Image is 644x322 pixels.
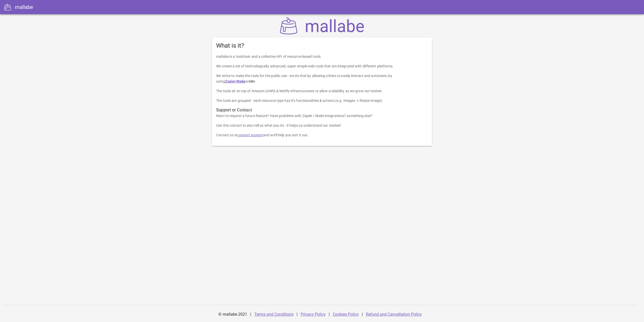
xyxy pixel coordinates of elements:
[362,308,363,320] div: |
[329,308,330,320] div: |
[216,113,428,119] p: Want to request a future feature? Have problems with Zapier / Make integrations? something else?
[254,312,294,317] a: Terms and Conditions
[238,133,264,137] a: contact support
[216,107,428,113] h3: Support or Contact
[216,88,428,94] p: The tools sit on top of Amazon (AWS) & Netlify infrastructures to allow scalability as we grow ou...
[212,37,432,54] div: What is it?
[250,308,251,320] div: |
[225,79,236,83] a: Zapier
[215,308,250,320] div: © mallabe 2021
[216,132,428,138] p: Contact us at and we’ll help you sort it out.
[216,98,428,103] p: The tools are grouped - each resource type has it’s functionalities & actions (e.g. Images -> Res...
[236,79,245,83] a: Make
[216,73,428,84] p: We strive to make the tools for the public use - we do that by allowing others to easily interact...
[301,312,326,317] a: Privacy Policy
[366,312,422,317] a: Refund and Cancellation Policy
[216,63,428,69] p: We create a set of technologically advanced, super simple web tools that are integrated with diff...
[279,17,366,34] img: mallabe Logo
[216,54,428,59] p: mallabe is a toolchain and a collective API of resource-based tools.
[297,308,298,320] div: |
[216,123,428,128] p: Use this contact to also tell us what you do - it helps us understand our market!
[333,312,359,317] a: Cookies Policy
[249,79,255,83] strong: n8n
[15,3,33,11] div: mallabe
